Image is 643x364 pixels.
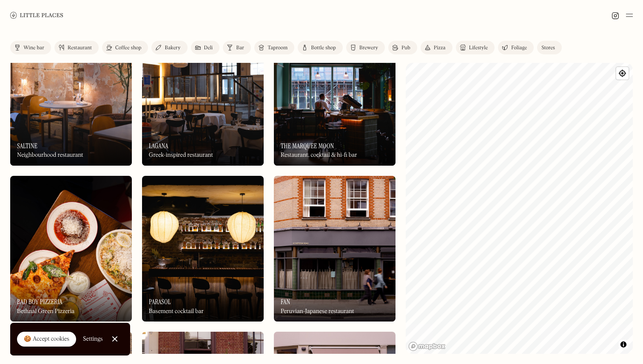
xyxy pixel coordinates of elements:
div: Lifestyle [469,45,488,51]
a: Bottle shop [298,41,343,54]
a: 🍪 Accept cookies [17,332,76,347]
a: Wine bar [10,41,51,54]
a: Taproom [254,41,294,54]
button: Toggle attribution [618,339,629,350]
a: FanFanFanPeruvian-Japanese restaurant [274,176,395,322]
a: Deli [191,41,220,54]
a: Bar [223,41,251,54]
div: 🍪 Accept cookies [24,335,69,344]
a: Brewery [346,41,385,54]
div: Bethnal Green Pizzeria [17,308,74,315]
a: Lifestyle [456,41,495,54]
div: Taproom [267,45,287,51]
div: Pizza [434,45,446,51]
img: Parasol [142,176,264,322]
a: Bad Boy PizzeriaBad Boy PizzeriaBad Boy PizzeriaBethnal Green Pizzeria [10,176,132,322]
div: Close Cookie Popup [114,339,115,339]
div: Deli [204,45,213,51]
div: Bakery [165,45,180,51]
a: Mapbox homepage [408,341,446,351]
div: Pub [401,45,410,51]
div: Bottle shop [311,45,336,51]
a: Close Cookie Popup [106,330,123,347]
div: Peruvian-Japanese restaurant [281,308,354,315]
h3: Lagana [149,142,168,150]
a: Restaurant [54,41,99,54]
img: Fan [274,176,395,322]
canvas: Map [406,63,633,354]
a: Settings [83,330,103,349]
div: Greek-inspired restaurant [149,152,213,159]
button: Find my location [616,67,629,79]
img: Saltine [10,20,132,166]
div: Neighbourhood restaurant [17,152,83,159]
img: The Marquee Moon [274,20,395,166]
a: ParasolParasolParasolBasement cocktail bar [142,176,264,322]
a: Pizza [421,41,452,54]
div: Coffee shop [115,45,141,51]
div: Restaurant [68,45,92,51]
div: Restaurant, cocktail & hi-fi bar [281,152,357,159]
a: Pub [388,41,417,54]
a: Stores [537,41,562,54]
div: Settings [83,336,103,342]
a: SaltineSaltineSaltineNeighbourhood restaurant [10,20,132,166]
img: Bad Boy Pizzeria [10,176,132,322]
div: Bar [236,45,244,51]
h3: Parasol [149,298,171,306]
h3: Fan [281,298,290,306]
div: Stores [541,45,555,51]
a: Coffee shop [102,41,148,54]
h3: Saltine [17,142,37,150]
a: Bakery [151,41,187,54]
div: Foliage [511,45,527,51]
span: Toggle attribution [621,340,626,349]
a: LaganaLaganaLaganaGreek-inspired restaurant [142,20,264,166]
div: Basement cocktail bar [149,308,204,315]
div: Brewery [359,45,378,51]
img: Lagana [142,20,264,166]
h3: Bad Boy Pizzeria [17,298,63,306]
a: The Marquee MoonThe Marquee MoonThe Marquee MoonRestaurant, cocktail & hi-fi bar [274,20,395,166]
div: Wine bar [23,45,44,51]
h3: The Marquee Moon [281,142,334,150]
a: Foliage [498,41,534,54]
